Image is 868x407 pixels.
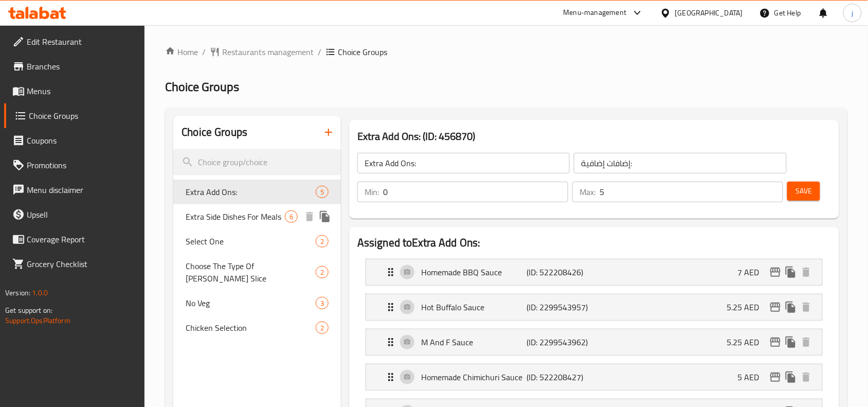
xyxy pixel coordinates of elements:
li: Expand [357,255,831,290]
span: 6 [285,212,297,222]
button: duplicate [783,299,799,315]
span: Upsell [27,208,137,221]
div: Expand [366,364,822,390]
span: 2 [316,237,328,246]
a: Grocery Checklist [4,252,145,276]
span: Extra Side Dishes For Meals [186,210,285,223]
span: 3 [316,298,328,308]
li: Expand [357,360,831,395]
span: Menus [27,85,137,97]
p: 5.25 AED [727,301,768,313]
p: 5.25 AED [727,336,768,348]
span: 2 [316,268,328,277]
button: delete [799,264,814,280]
li: / [202,46,206,58]
span: Select One [186,235,316,247]
div: Choose The Type Of [PERSON_NAME] Slice2 [173,254,341,291]
p: Hot Buffalo Sauce [421,301,527,313]
div: [GEOGRAPHIC_DATA] [675,7,743,19]
span: 2 [316,323,328,333]
a: Branches [4,54,145,79]
button: edit [768,334,783,350]
span: j [852,7,853,19]
div: Expand [366,259,822,285]
div: Expand [366,294,822,320]
span: Extra Add Ons: [186,186,316,198]
p: 5 AED [738,371,768,383]
span: Coupons [27,134,137,147]
button: edit [768,369,783,385]
span: Choose The Type Of [PERSON_NAME] Slice [186,260,316,285]
button: delete [799,334,814,350]
span: Promotions [27,159,137,171]
a: Coverage Report [4,227,145,252]
span: Choice Groups [165,75,239,98]
span: 5 [316,187,328,197]
li: / [318,46,321,58]
a: Restaurants management [210,46,314,58]
button: duplicate [783,264,799,280]
a: Promotions [4,153,145,178]
div: Chicken Selection2 [173,315,341,340]
h3: Extra Add Ons: (ID: 456870) [357,128,831,145]
button: duplicate [783,334,799,350]
input: search [173,149,341,175]
a: Coupons [4,128,145,153]
p: (ID: 2299543962) [527,336,597,348]
p: Homemade Chimichuri Sauce [421,371,527,383]
a: Edit Restaurant [4,29,145,54]
p: M And F Sauce [421,336,527,348]
p: 7 AED [738,266,768,278]
a: Upsell [4,202,145,227]
p: (ID: 2299543957) [527,301,597,313]
button: delete [799,369,814,385]
li: Expand [357,325,831,360]
button: edit [768,264,783,280]
span: Grocery Checklist [27,258,137,270]
span: No Veg [186,297,316,309]
div: Menu-management [564,7,627,19]
button: Save [787,182,820,201]
a: Home [165,46,198,58]
button: delete [302,209,317,224]
nav: breadcrumb [165,46,847,58]
p: Max: [580,186,595,198]
li: Expand [357,290,831,325]
p: Min: [365,186,379,198]
div: Extra Side Dishes For Meals6deleteduplicate [173,204,341,229]
div: No Veg3 [173,291,341,315]
h2: Assigned to Extra Add Ons: [357,235,831,251]
button: duplicate [783,369,799,385]
button: delete [799,299,814,315]
span: Choice Groups [29,110,137,122]
div: Choices [316,235,329,247]
a: Choice Groups [4,103,145,128]
p: (ID: 522208427) [527,371,597,383]
span: Restaurants management [222,46,314,58]
a: Menus [4,79,145,103]
span: Branches [27,60,137,73]
h2: Choice Groups [182,125,247,140]
div: Extra Add Ons:5 [173,180,341,204]
p: (ID: 522208426) [527,266,597,278]
span: Chicken Selection [186,322,316,334]
p: Homemade BBQ Sauce [421,266,527,278]
span: Choice Groups [338,46,387,58]
button: edit [768,299,783,315]
span: Get support on: [5,304,52,317]
span: Coverage Report [27,233,137,245]
div: Choices [285,210,298,223]
span: Edit Restaurant [27,36,137,48]
a: Support.OpsPlatform [5,314,70,327]
span: Save [795,185,812,198]
span: Menu disclaimer [27,184,137,196]
a: Menu disclaimer [4,178,145,202]
div: Expand [366,329,822,355]
button: duplicate [317,209,333,224]
div: Select One2 [173,229,341,254]
span: 1.0.0 [32,286,48,299]
span: Version: [5,286,30,299]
